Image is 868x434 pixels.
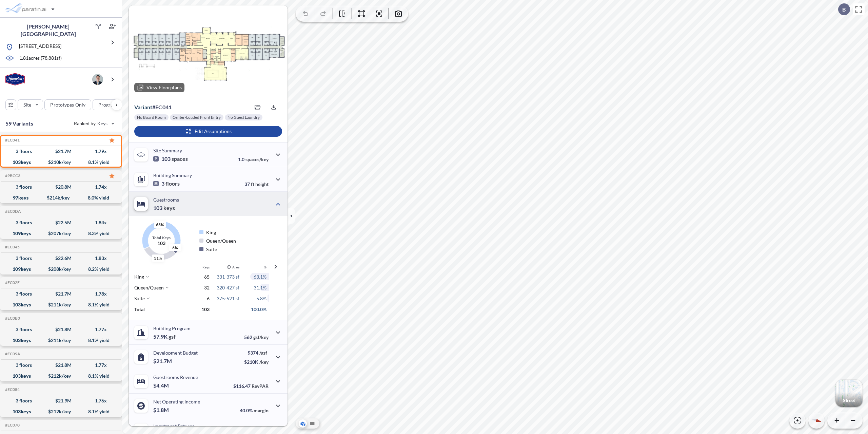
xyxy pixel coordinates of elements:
button: Site [18,99,43,110]
span: 63.1% [254,274,267,280]
span: RevPAR [252,383,269,389]
p: Edit Assumptions [195,128,232,135]
p: Program [98,101,117,108]
text: 31% [154,256,162,261]
p: B [842,6,846,13]
h5: #EC0DA [4,209,21,214]
span: 331-373 sf [217,274,239,280]
p: No Guest Laundry [228,115,260,120]
span: 5.8% [256,296,267,301]
p: [PERSON_NAME][GEOGRAPHIC_DATA] [5,23,91,38]
span: gsf [169,333,176,340]
p: Queen/Queen [206,238,236,244]
span: Variant [134,104,152,110]
span: 375-521 sf [217,296,239,301]
p: Development Budget [153,350,198,356]
p: Building Summary [153,172,192,178]
span: Keys [97,120,107,127]
p: $374 [244,350,269,356]
p: 103 [152,240,171,246]
p: 1.81 acres ( 78,881 sf) [19,55,62,62]
p: 562 [244,334,269,340]
span: 100.0% [251,306,267,312]
span: Area [232,265,239,269]
span: /gsf [259,350,267,356]
p: $4.4M [153,382,170,389]
p: 103 [153,205,175,211]
h5: #EC045 [4,245,20,249]
span: 31.1% [254,285,267,290]
button: Edit Assumptions [134,126,282,137]
p: $1.8M [153,407,170,413]
p: Street [843,398,855,403]
p: [STREET_ADDRESS] [19,43,61,51]
text: 6% [172,245,178,250]
p: $116.47 [233,383,269,389]
h5: #EC02F [4,280,20,285]
span: Keys [202,265,210,269]
p: Guestrooms [153,197,179,203]
span: ft [251,181,254,187]
h5: #EC070 [4,423,20,428]
img: Switcher Image [835,380,863,407]
p: Suite [206,246,217,252]
p: 1.0 [238,156,269,162]
span: /key [259,359,269,365]
p: Suite [134,296,198,301]
p: 40.0% [240,408,269,413]
img: user logo [92,74,103,85]
p: Queen/Queen [134,285,198,290]
p: King [134,274,198,280]
button: Program [93,99,129,110]
span: 103 [201,306,210,312]
p: No Board Room [137,115,166,120]
h5: #9BCC3 [4,173,20,178]
p: $21.7M [153,358,173,364]
p: Prototypes Only [50,101,85,108]
p: Site Summary [153,148,182,153]
h5: #EC09A [4,352,20,356]
span: 32 [204,285,210,290]
button: Site Plan [308,419,316,428]
p: 59 Variants [5,119,33,128]
p: Center-Loaded Front Entry [173,115,221,120]
span: % [264,265,267,269]
span: 6 [207,296,210,301]
span: floors [165,180,180,187]
span: margin [254,408,269,413]
p: 57.9K [153,333,176,340]
p: 37 [244,181,269,187]
p: # ec041 [134,104,172,111]
p: 103 [153,155,188,162]
span: gsf/key [253,334,269,340]
span: 320-427 sf [217,285,239,290]
text: 63% [156,222,164,227]
button: Prototypes Only [44,99,91,110]
p: View Floorplans [146,85,182,90]
button: Aerial View [299,419,307,428]
span: spaces/key [245,156,269,162]
h5: #EC084 [4,387,20,392]
p: Total [134,306,198,312]
span: 65 [204,274,210,280]
span: spaces [172,155,188,162]
p: Investment Returns [153,423,194,429]
h5: #EC041 [4,138,20,143]
button: Ranked by Keys [68,118,119,129]
p: Building Program [153,325,191,331]
span: height [255,181,269,187]
p: King [206,229,216,235]
img: BrandImage [5,73,25,86]
button: Switcher ImageStreet [835,380,863,407]
p: Total Keys [152,235,171,240]
p: Site [23,101,31,108]
p: $210K [244,359,269,365]
span: keys [163,205,175,211]
p: 3 [153,180,180,187]
p: Net Operating Income [153,399,200,404]
p: Guestrooms Revenue [153,374,198,380]
h5: #EC0B0 [4,316,20,321]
